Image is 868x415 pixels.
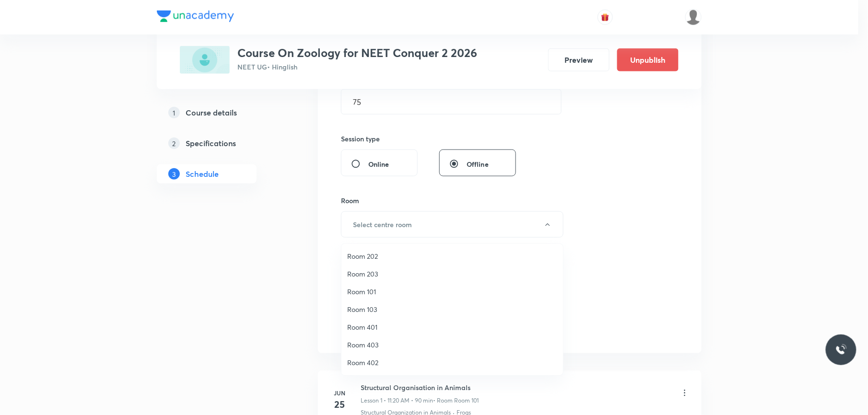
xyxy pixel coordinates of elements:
[347,287,557,297] span: Room 101
[347,322,557,332] span: Room 401
[347,357,557,368] span: Room 402
[347,251,557,261] span: Room 202
[347,340,557,350] span: Room 403
[347,269,557,279] span: Room 203
[347,304,557,314] span: Room 103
